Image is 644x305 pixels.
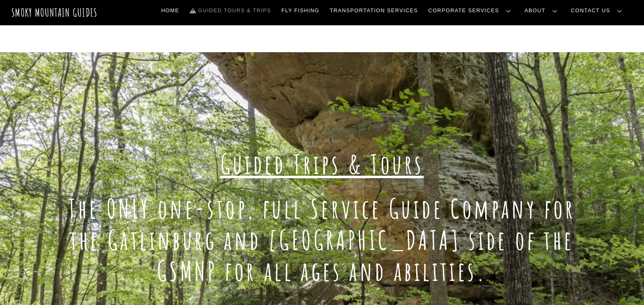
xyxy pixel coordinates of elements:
[158,2,182,19] a: Home
[278,2,323,19] a: Fly Fishing
[425,2,517,19] a: Corporate Services
[522,2,564,19] a: About
[52,193,592,287] h1: The ONLY one-stop, full Service Guide Company for the Gatlinburg and [GEOGRAPHIC_DATA] side of th...
[11,6,98,19] a: Smoky Mountain Guides
[220,148,424,181] span: Guided Trips & Tours
[568,2,629,19] a: Contact Us
[186,2,274,19] a: Guided Tours & Trips
[327,2,421,19] a: Transportation Services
